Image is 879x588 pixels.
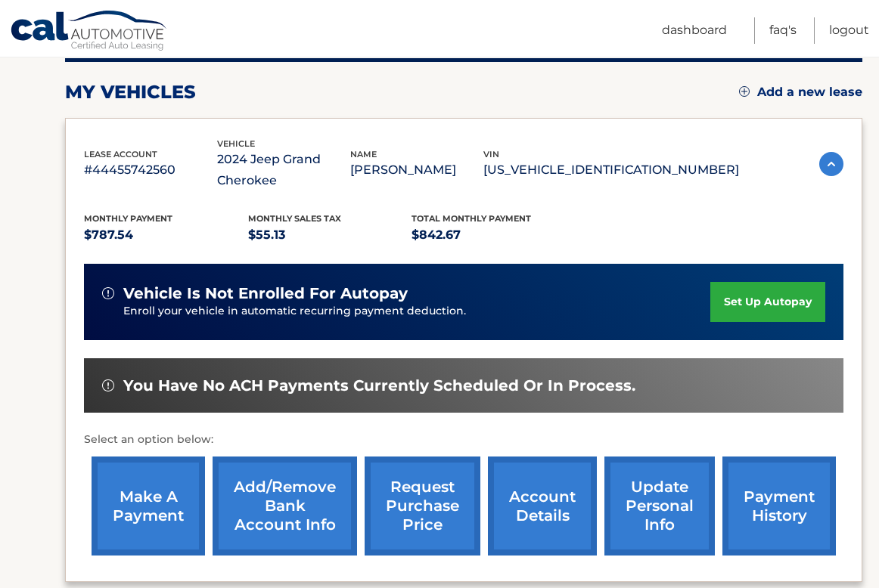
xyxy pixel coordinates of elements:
[739,86,750,97] img: add.svg
[769,17,797,44] a: FAQ's
[412,224,576,246] p: $842.67
[102,379,114,391] img: alert-white.svg
[217,138,255,149] span: vehicle
[123,303,710,320] p: Enroll your vehicle in automatic recurring payment deduction.
[488,456,597,556] a: account details
[84,159,217,181] p: #44455742560
[10,10,169,54] a: Cal Automotive
[248,213,341,224] span: Monthly sales Tax
[819,152,843,176] img: accordion-active.svg
[365,456,480,556] a: request purchase price
[350,159,483,181] p: [PERSON_NAME]
[412,213,531,224] span: Total Monthly Payment
[123,376,635,395] span: You have no ACH payments currently scheduled or in process.
[662,17,727,44] a: Dashboard
[829,17,869,44] a: Logout
[710,282,825,322] a: set up autopay
[217,149,350,191] p: 2024 Jeep Grand Cherokee
[350,149,377,159] span: name
[739,85,862,100] a: Add a new lease
[604,456,715,556] a: update personal info
[483,149,499,159] span: vin
[84,213,172,224] span: Monthly Payment
[102,287,114,299] img: alert-white.svg
[84,224,248,246] p: $787.54
[123,284,408,303] span: vehicle is not enrolled for autopay
[84,149,157,159] span: lease account
[92,456,205,556] a: make a payment
[248,224,412,246] p: $55.13
[213,456,357,556] a: Add/Remove bank account info
[84,431,843,449] p: Select an option below:
[483,159,739,181] p: [US_VEHICLE_IDENTIFICATION_NUMBER]
[722,456,836,556] a: payment history
[65,81,196,104] h2: my vehicles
